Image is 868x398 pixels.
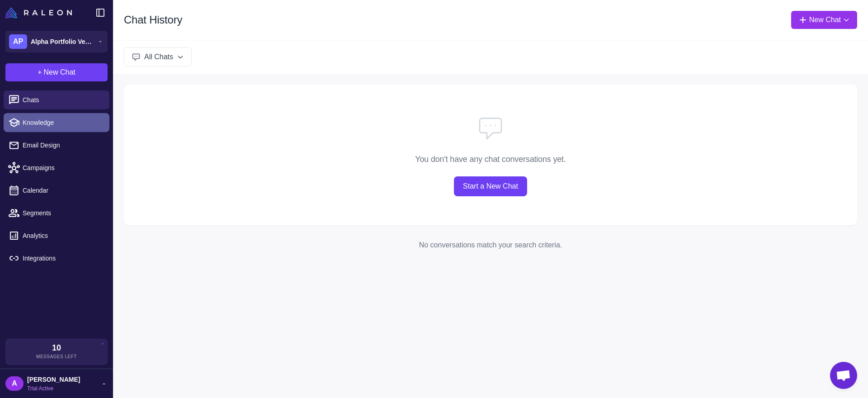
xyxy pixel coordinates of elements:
span: + [38,67,42,78]
a: Campaigns [4,158,109,177]
span: Trial Active [27,384,80,393]
h1: Chat History [124,13,182,27]
a: Segments [4,204,109,223]
span: New Chat [44,67,75,78]
span: Alpha Portfolio Ventures LLC [31,37,94,47]
a: Calendar [4,181,109,200]
button: +New Chat [5,63,108,81]
div: You don't have any chat conversations yet. [124,153,857,166]
button: APAlpha Portfolio Ventures LLC [5,31,108,52]
span: Campaigns [23,163,102,173]
a: Integrations [4,249,109,268]
a: Start a New Chat [454,176,527,196]
span: Segments [23,208,102,218]
img: Raleon Logo [5,7,72,18]
span: Chats [23,95,102,105]
a: Analytics [4,226,109,245]
div: No conversations match your search criteria. [124,240,857,251]
button: All Chats [124,47,192,66]
div: Open chat [830,362,857,389]
span: Calendar [23,185,102,195]
a: Email Design [4,136,109,155]
div: AP [9,34,27,49]
a: Knowledge [4,113,109,132]
a: Raleon Logo [5,7,75,18]
span: Messages Left [36,353,77,360]
span: Integrations [23,253,102,263]
span: 10 [52,344,61,352]
span: [PERSON_NAME] [27,374,80,384]
button: New Chat [791,11,857,29]
span: Knowledge [23,118,102,128]
div: A [5,376,24,391]
span: Email Design [23,140,102,150]
span: Analytics [23,231,102,241]
a: Chats [4,90,109,109]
